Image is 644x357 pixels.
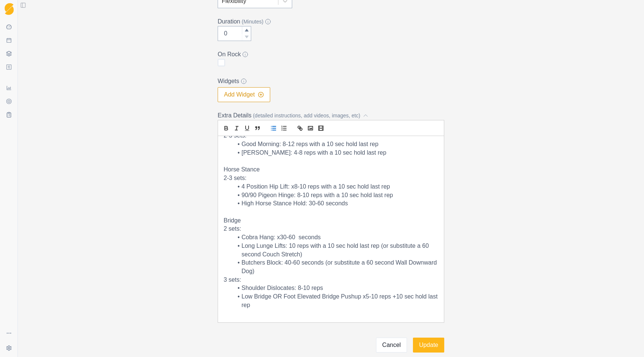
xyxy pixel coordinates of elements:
li: Long Lunge Lifts: 10 reps with a 10 sec hold last rep (or substitute a 60 second Couch Stretch) [233,242,438,259]
li: 4 Position Hip Lift: x8-10 reps with a 10 sec hold last rep [233,183,438,191]
button: video [316,124,326,133]
p: 2-3 sets: [224,174,438,183]
p: 2 sets: [224,225,438,233]
button: link [295,124,305,133]
button: Settings [3,342,15,354]
label: Extra Details [218,111,440,120]
span: (Minutes) [241,18,263,26]
button: underline [242,124,252,133]
img: Logo [4,3,14,15]
li: [PERSON_NAME]: 4-8 reps with a 10 sec hold last rep [233,149,438,157]
li: Shoulder Dislocates: 8-10 reps [233,284,438,293]
li: Good Morning: 8-12 reps with a 10 sec hold last rep [233,140,438,149]
li: 90/90 Pigeon Hinge: 8-10 reps with a 10 sec hold last rep [233,191,438,200]
button: Update [413,338,444,353]
label: Duration [218,17,440,26]
legend: On Rock [218,50,440,59]
button: bold [221,124,231,133]
p: Bridge [224,217,438,225]
li: Cobra Hang: x30-60 seconds [233,233,438,242]
span: (detailed instructions, add videos, images, etc) [253,112,360,120]
li: Butchers Block: 40-60 seconds (or substitute a 60 second Wall Downward Dog) [233,259,438,275]
button: Add Widget [218,87,270,102]
label: Widgets [218,77,440,86]
button: image [305,124,316,133]
li: High Horse Stance Hold: 30-60 seconds [233,199,438,208]
button: italic [231,124,242,133]
button: Cancel [376,338,407,353]
li: Low Bridge OR Foot Elevated Bridge Pushup x5-10 reps +10 sec hold last rep [233,293,438,309]
p: Horse Stance [224,165,438,174]
input: 120 [218,26,251,41]
button: list: bullet [268,124,279,133]
p: 3 sets: [224,276,438,284]
a: Logo [3,3,15,15]
p: 2-3 sets: [224,132,438,140]
button: blockquote [252,124,263,133]
button: list: ordered [279,124,289,133]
